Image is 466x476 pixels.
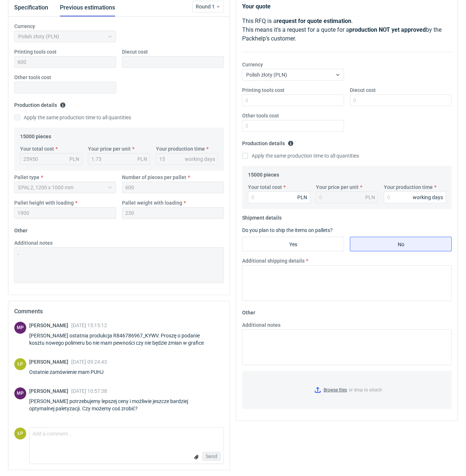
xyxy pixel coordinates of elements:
figcaption: ŁP [14,427,26,440]
input: 0 [384,191,446,203]
div: [PERSON_NAME] potrzebujemy lepszej ceny i możliwie jeszcze bardziej optymalnej paletyzacji. Czy m... [29,398,224,412]
span: [PERSON_NAME] [29,322,71,328]
label: Number of pieces per pallet [122,174,186,181]
input: 0 [242,94,344,106]
figcaption: ŁP [14,358,26,370]
figcaption: MP [14,387,26,399]
div: PLN [69,155,79,163]
label: Pallet weight with loading [122,199,182,206]
span: Round 1 [196,3,216,10]
label: Printing tools cost [14,48,57,55]
label: Your total cost [20,145,54,152]
span: Polish złoty (PLN) [246,72,287,78]
input: 0 [248,191,310,203]
label: Additional notes [242,321,280,329]
span: [DATE] 15:15:12 [71,322,107,328]
div: working days [413,194,443,201]
label: Yes [242,237,344,251]
div: PLN [365,194,375,201]
legend: 15000 pieces [20,131,51,139]
div: Michał Palasek [14,322,26,334]
span: [PERSON_NAME] [29,359,71,365]
legend: 15000 pieces [248,169,279,178]
figcaption: MP [14,322,26,334]
strong: Your quote [242,3,271,10]
label: Apply the same production time to all quantities [14,114,131,121]
label: Your production time [384,183,433,191]
label: Additional shipping details [242,257,305,264]
label: Pallet type [14,174,39,181]
strong: production NOT yet approved [349,26,426,33]
label: Your price per unit [316,183,359,191]
label: Do you plan to ship the items on pallets? [242,227,333,233]
span: [PERSON_NAME] [29,388,71,394]
label: Additional notes [14,239,53,247]
legend: Production details [242,138,294,146]
label: Your price per unit [88,145,131,152]
div: PLN [297,194,307,201]
legend: Production details [14,99,66,108]
label: Your production time [156,145,205,152]
label: Apply the same production time to all quantities [242,152,359,159]
input: 0 [242,120,344,132]
legend: Other [242,307,255,316]
div: PLN [137,155,147,163]
h2: Comments [14,307,224,316]
label: Other tools cost [14,74,51,81]
button: Send [202,452,221,461]
label: Other tools cost [242,112,279,119]
label: Your total cost [248,183,282,191]
label: Currency [14,23,35,30]
div: Ostatnie zamówienie mam PUHJ [29,368,112,376]
strong: request for quote estimation [276,18,351,24]
label: Pallet height with loading [14,199,74,206]
span: [DATE] 10:57:38 [71,388,107,394]
input: 0 [350,94,452,106]
label: No [350,237,452,251]
div: Michał Palasek [14,387,26,399]
div: [PERSON_NAME] ostatnia produkcja R846786967_KYWV. Proszę o podanie kosztu nowego polimeru bo nie ... [29,332,224,347]
label: Currency [242,61,263,68]
span: [DATE] 09:24:43 [71,359,107,365]
div: working days [185,155,215,163]
label: Diecut cost [350,86,376,94]
label: or drop to attach [242,371,451,409]
label: Printing tools cost [242,86,284,94]
label: Diecut cost [122,48,148,55]
legend: Other [14,225,27,233]
span: Send [206,454,217,459]
div: Łukasz Postawa [14,427,26,440]
p: This RFQ is a . This means it's a request for a quote for a by the Packhelp's customer. [242,17,452,43]
legend: Shipment details [242,212,282,221]
div: Łukasz Postawa [14,358,26,370]
textarea: - [14,247,224,283]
